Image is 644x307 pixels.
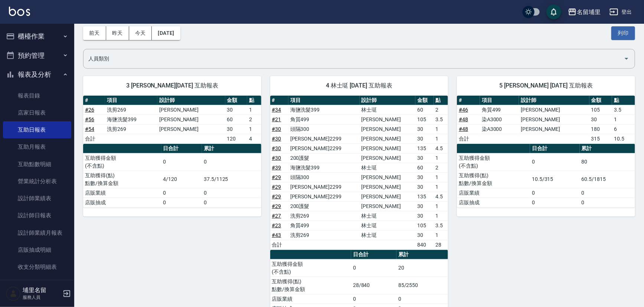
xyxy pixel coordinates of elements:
a: 設計師業績表 [3,190,71,207]
td: 0 [202,188,261,198]
table: a dense table [457,96,635,144]
td: 30 [415,134,434,143]
th: 金額 [589,96,612,105]
th: 點 [247,96,261,105]
button: save [546,4,561,19]
td: 0 [580,188,635,198]
button: 今天 [129,26,152,40]
a: #23 [272,222,281,228]
td: 60 [225,115,247,124]
td: 200護髮 [288,201,360,211]
a: 設計師日報表 [3,207,71,224]
td: 30 [415,124,434,134]
a: #30 [272,136,281,142]
td: 0 [580,198,635,207]
td: 4.5 [434,143,448,153]
td: 互助獲得(點) 點數/換算金額 [457,171,530,188]
th: 設計師 [157,96,225,105]
td: 10.5/315 [530,171,580,188]
th: 項目 [288,96,360,105]
td: 洗剪269 [288,230,360,240]
button: 名留埔里 [565,4,604,20]
td: 店販業績 [270,294,351,304]
td: 角質499 [288,221,360,230]
td: 店販抽成 [457,198,530,207]
td: 105 [589,105,612,115]
th: # [457,96,480,105]
td: 315 [589,134,612,143]
td: 4 [247,134,261,143]
td: [PERSON_NAME] [360,182,416,192]
td: 0 [530,188,580,198]
table: a dense table [83,96,261,144]
td: [PERSON_NAME] [157,115,225,124]
td: 37.5/1125 [202,171,261,188]
td: 85/2550 [396,277,448,294]
td: [PERSON_NAME]2299 [288,134,360,143]
td: 0 [161,188,202,198]
td: 1 [247,124,261,134]
td: 合計 [83,134,105,143]
td: [PERSON_NAME] [360,143,416,153]
th: 累計 [580,144,635,153]
td: 1 [434,230,448,240]
td: 0 [202,153,261,171]
td: 30 [415,201,434,211]
td: 海鹽洗髮399 [105,115,157,124]
td: 135 [415,192,434,201]
td: 0 [202,198,261,207]
td: 1 [434,201,448,211]
p: 服務人員 [23,294,61,301]
a: #46 [459,107,468,113]
td: 洗剪269 [105,105,157,115]
td: 林士珽 [360,211,416,221]
td: 互助獲得(點) 點數/換算金額 [83,171,161,188]
td: 3.5 [434,115,448,124]
td: 店販抽成 [83,198,161,207]
a: #56 [85,116,94,122]
td: 洗剪269 [288,211,360,221]
td: 1 [434,182,448,192]
td: 頭隔300 [288,172,360,182]
a: #48 [459,126,468,132]
td: 60 [415,163,434,172]
td: 80 [580,153,635,171]
td: 林士珽 [360,163,416,172]
a: 設計師業績月報表 [3,224,71,241]
td: 互助獲得金額 (不含點) [83,153,161,171]
a: #54 [85,126,94,132]
div: 名留埔里 [577,7,601,17]
th: 累計 [396,250,448,260]
td: 0 [396,294,448,304]
td: 洗剪269 [105,124,157,134]
a: #39 [272,165,281,171]
span: 4 林士珽 [DATE] 互助報表 [279,82,439,89]
img: Logo [9,7,30,16]
td: 105 [415,221,434,230]
td: 30 [415,211,434,221]
h5: 埔里名留 [23,287,61,294]
button: 客戶管理 [3,278,71,298]
td: 2 [434,163,448,172]
td: 105 [415,115,434,124]
td: 6 [612,124,635,134]
a: #29 [272,203,281,209]
td: [PERSON_NAME]2299 [288,182,360,192]
td: 30 [589,115,612,124]
th: 金額 [225,96,247,105]
td: 頭隔300 [288,124,360,134]
td: [PERSON_NAME]2299 [288,143,360,153]
th: 設計師 [519,96,589,105]
th: 累計 [202,144,261,153]
a: 店販抽成明細 [3,241,71,258]
a: 店家日報表 [3,104,71,121]
td: 3.5 [434,221,448,230]
td: [PERSON_NAME] [360,124,416,134]
th: 點 [612,96,635,105]
td: 0 [161,153,202,171]
td: 2 [247,115,261,124]
a: 互助日報表 [3,121,71,138]
th: # [270,96,288,105]
button: 昨天 [106,26,129,40]
td: 海鹽洗髮399 [288,105,360,115]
